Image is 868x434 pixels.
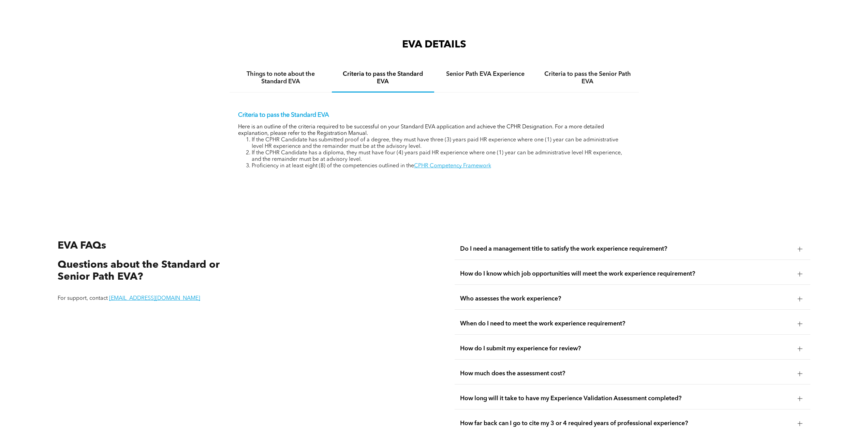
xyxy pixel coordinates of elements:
a: CPHR Competency Framework [414,163,491,169]
h4: Criteria to pass the Standard EVA [338,70,428,85]
span: How far back can I go to cite my 3 or 4 required years of professional experience? [460,420,792,427]
span: EVA DETAILS [402,40,466,50]
li: Proficiency in at least eight (8) of the competencies outlined in the [252,163,630,169]
li: If the CPHR Candidate has submitted proof of a degree, they must have three (3) years paid HR exp... [252,137,630,150]
span: How do I know which job opportunities will meet the work experience requirement? [460,270,792,278]
span: How do I submit my experience for review? [460,345,792,352]
li: If the CPHR Candidate has a diploma, they must have four (4) years paid HR experience where one (... [252,150,630,163]
p: Criteria to pass the Standard EVA [238,111,630,119]
span: How much does the assessment cost? [460,370,792,377]
a: [EMAIL_ADDRESS][DOMAIN_NAME] [109,296,200,301]
h4: Criteria to pass the Senior Path EVA [543,70,633,85]
span: When do I need to meet the work experience requirement? [460,320,792,327]
h4: Things to note about the Standard EVA [236,70,326,85]
span: Who assesses the work experience? [460,295,792,303]
h4: Senior Path EVA Experience [440,70,530,78]
span: Do I need a management title to satisfy the work experience requirement? [460,245,792,253]
span: How long will it take to have my Experience Validation Assessment completed? [460,395,792,402]
span: EVA FAQs [58,241,106,251]
span: For support, contact [58,296,108,301]
span: Questions about the Standard or Senior Path EVA? [58,260,220,282]
p: Here is an outline of the criteria required to be successful on your Standard EVA application and... [238,124,630,137]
